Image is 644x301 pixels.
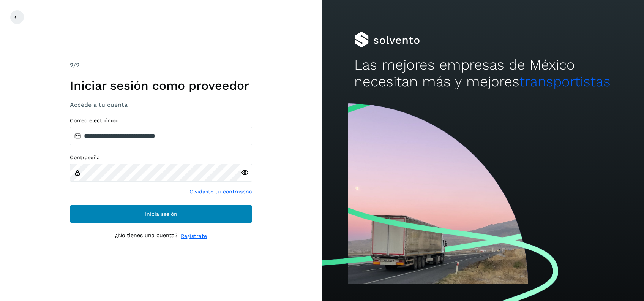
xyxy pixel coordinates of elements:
label: Contraseña [70,154,252,161]
a: Regístrate [181,232,207,240]
p: ¿No tienes una cuenta? [115,232,178,240]
h2: Las mejores empresas de México necesitan más y mejores [354,57,612,90]
label: Correo electrónico [70,117,252,124]
div: /2 [70,61,252,70]
span: Inicia sesión [145,211,177,217]
span: transportistas [519,73,611,90]
button: Inicia sesión [70,205,252,223]
span: 2 [70,62,73,69]
a: Olvidaste tu contraseña [189,188,252,196]
h1: Iniciar sesión como proveedor [70,78,252,93]
h3: Accede a tu cuenta [70,101,252,108]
